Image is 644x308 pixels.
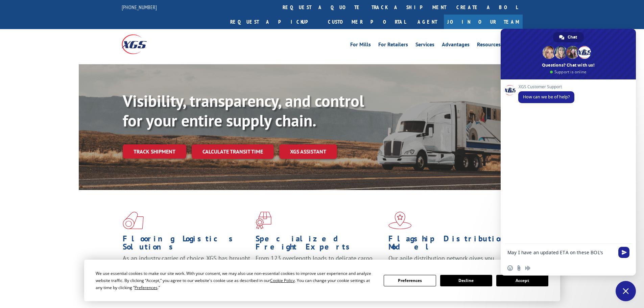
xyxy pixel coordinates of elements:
[388,254,513,270] span: Our agile distribution network gives you nationwide inventory management on demand.
[123,90,364,131] b: Visibility, transparency, and control for your entire supply chain.
[507,250,614,256] textarea: Compose your message...
[411,15,444,29] a: Agent
[477,42,501,49] a: Resources
[518,85,574,89] span: XGS Customer Support
[442,42,470,49] a: Advantages
[123,212,144,229] img: xgs-icon-total-supply-chain-intelligence-red
[123,144,186,159] a: Track shipment
[122,4,157,10] a: [PHONE_NUMBER]
[84,260,560,301] div: Cookie Consent Prompt
[616,281,636,301] div: Close chat
[618,247,629,258] span: Send
[553,32,584,42] div: Chat
[568,32,577,42] span: Chat
[384,275,436,286] button: Preferences
[256,212,271,229] img: xgs-icon-focused-on-flooring-red
[323,15,411,29] a: Customer Portal
[270,278,295,283] span: Cookie Policy
[507,265,513,271] span: Insert an emoji
[444,15,523,29] a: Join Our Team
[279,144,337,159] a: XGS ASSISTANT
[388,235,516,254] h1: Flagship Distribution Model
[440,275,492,286] button: Decline
[135,285,158,290] span: Preferences
[525,265,530,271] span: Audio message
[96,270,376,291] div: We use essential cookies to make our site work. With your consent, we may also use non-essential ...
[523,94,570,100] span: How can we be of help?
[496,275,548,286] button: Accept
[123,254,250,278] span: As an industry carrier of choice, XGS has brought innovation and dedication to flooring logistics...
[378,42,408,49] a: For Retailers
[192,144,274,159] a: Calculate transit time
[516,265,522,271] span: Send a file
[123,235,251,254] h1: Flooring Logistics Solutions
[256,235,383,254] h1: Specialized Freight Experts
[225,15,323,29] a: Request a pickup
[256,254,383,284] p: From 123 overlength loads to delicate cargo, our experienced staff knows the best way to move you...
[388,212,412,229] img: xgs-icon-flagship-distribution-model-red
[350,42,371,49] a: For Mills
[415,42,434,49] a: Services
